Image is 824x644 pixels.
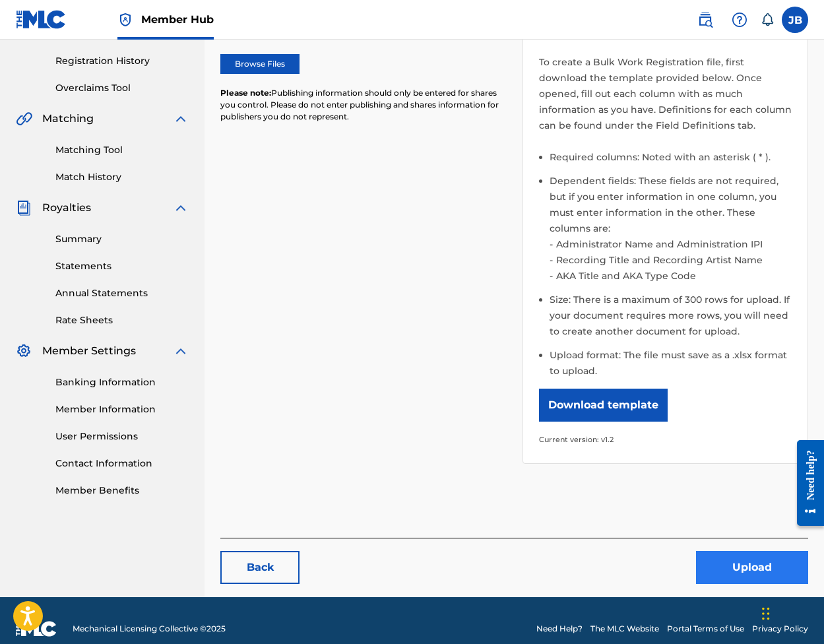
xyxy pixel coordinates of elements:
span: Member Hub [141,12,214,27]
iframe: Chat Widget [758,581,824,644]
div: Drag [762,594,770,633]
a: Member Information [55,402,189,416]
span: Member Settings [42,343,136,359]
img: expand [173,111,189,127]
img: Matching [16,111,32,127]
li: AKA Title and AKA Type Code [553,268,792,284]
a: Matching Tool [55,143,189,157]
li: Dependent fields: These fields are not required, but if you enter information in one column, you ... [550,173,792,292]
a: Member Benefits [55,484,189,498]
a: Need Help? [536,623,583,635]
img: expand [173,343,189,359]
p: Current version: v1.2 [539,432,792,447]
a: Portal Terms of Use [667,623,744,635]
li: Upload format: The file must save as a .xlsx format to upload. [550,347,792,379]
div: User Menu [782,7,808,33]
button: Upload [696,551,808,584]
img: Member Settings [16,343,32,359]
p: To create a Bulk Work Registration file, first download the template provided below. Once opened,... [539,54,792,133]
a: Privacy Policy [752,623,808,635]
iframe: Resource Center [787,430,824,536]
span: Royalties [42,200,91,216]
span: Mechanical Licensing Collective © 2025 [73,623,226,635]
label: Browse Files [220,54,300,74]
img: search [697,12,713,28]
span: Please note: [220,88,271,98]
a: Back [220,551,300,584]
img: expand [173,200,189,216]
div: Help [726,7,753,33]
div: Notifications [761,13,774,26]
a: Contact Information [55,457,189,470]
a: Overclaims Tool [55,81,189,95]
a: Public Search [692,7,718,33]
a: Rate Sheets [55,313,189,327]
img: Top Rightsholder [117,12,133,28]
li: Administrator Name and Administration IPI [553,236,792,252]
a: Annual Statements [55,286,189,300]
span: Matching [42,111,94,127]
li: Required columns: Noted with an asterisk ( * ). [550,149,792,173]
img: MLC Logo [16,10,67,29]
a: The MLC Website [590,623,659,635]
a: Match History [55,170,189,184]
button: Download template [539,389,668,422]
img: logo [16,621,57,637]
img: help [732,12,747,28]
li: Size: There is a maximum of 300 rows for upload. If your document requires more rows, you will ne... [550,292,792,347]
a: User Permissions [55,430,189,443]
a: Summary [55,232,189,246]
a: Banking Information [55,375,189,389]
a: Statements [55,259,189,273]
img: Royalties [16,200,32,216]
a: Registration History [55,54,189,68]
li: Recording Title and Recording Artist Name [553,252,792,268]
p: Publishing information should only be entered for shares you control. Please do not enter publish... [220,87,507,123]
